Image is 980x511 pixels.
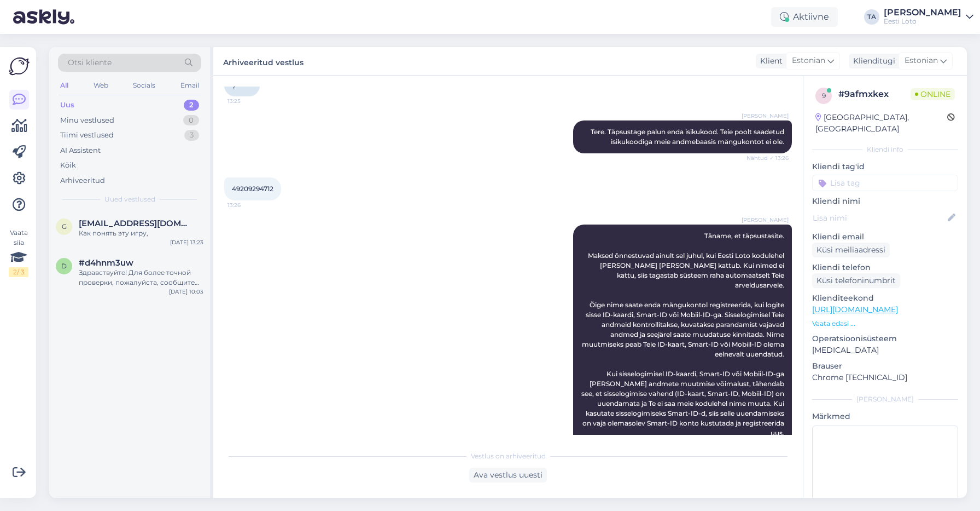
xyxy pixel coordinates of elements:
div: 2 / 3 [9,267,28,277]
a: [URL][DOMAIN_NAME] [812,305,898,314]
p: Vaata edasi ... [812,319,958,329]
div: Tiimi vestlused [60,130,114,141]
span: Estonian [905,55,938,67]
div: [DATE] 13:23 [170,238,203,246]
p: [MEDICAL_DATA] [812,345,958,356]
label: Arhiveeritud vestlus [223,54,304,68]
div: Klient [756,55,783,67]
img: Askly Logo [9,56,30,77]
span: 9 [822,91,826,100]
div: 0 [183,115,199,126]
div: Uus [60,100,74,111]
span: 49209294712 [232,185,273,193]
div: Kliendi info [812,145,958,154]
span: Täname, et täpsustasite. Maksed õnnestuvad ainult sel juhul, kui Eesti Loto kodulehel [PERSON_NAM... [581,232,786,437]
div: All [58,78,71,93]
div: Web [91,78,110,93]
div: Vaata siia [9,228,28,277]
div: Kõik [60,160,76,171]
span: Online [911,88,955,100]
div: # 9afmxkex [838,88,911,101]
div: Küsi meiliaadressi [812,243,890,257]
div: Minu vestlused [60,115,114,126]
span: Uued vestlused [104,194,155,204]
div: Arhiveeritud [60,175,105,186]
div: [GEOGRAPHIC_DATA], [GEOGRAPHIC_DATA] [815,112,947,135]
span: Vestlus on arhiveeritud [471,451,546,461]
div: Klienditugi [849,55,895,67]
div: Как понять эту игру, [79,228,203,238]
p: Kliendi email [812,231,958,243]
span: Estonian [792,55,825,67]
div: 3 [184,130,199,141]
div: [DATE] 10:03 [169,288,203,296]
span: #d4hnm3uw [79,258,133,268]
div: Email [178,78,201,93]
span: Tere. Täpsustage palun enda isikukood. Teie poolt saadetud isikukoodiga meie andmebaasis mängukon... [591,128,786,146]
p: Kliendi nimi [812,196,958,207]
span: d [61,262,67,270]
span: gelja7271@mail.ru [79,219,192,228]
p: Kliendi tag'id [812,161,958,173]
div: Küsi telefoninumbrit [812,273,900,288]
p: Klienditeekond [812,292,958,304]
div: [PERSON_NAME] [884,8,961,17]
input: Lisa tag [812,175,958,191]
p: Operatsioonisüsteem [812,333,958,345]
a: [PERSON_NAME]Eesti Loto [884,8,973,26]
div: Ava vestlus uuesti [469,468,547,483]
p: Kliendi telefon [812,262,958,273]
div: Aktiivne [771,7,838,27]
div: AI Assistent [60,145,101,156]
div: Здравствуйте! Для более точной проверки, пожалуйста, сообщите нам Ваше имя и фамилию, личный код,... [79,268,203,288]
span: 13:25 [227,97,269,105]
span: Otsi kliente [68,57,112,68]
span: 13:26 [227,201,269,209]
div: 2 [184,100,199,111]
p: Chrome [TECHNICAL_ID] [812,372,958,383]
span: Nähtud ✓ 13:26 [746,154,789,162]
div: TA [864,9,879,25]
div: [PERSON_NAME] [812,394,958,404]
div: ? [224,78,260,96]
div: Eesti Loto [884,17,961,26]
span: [PERSON_NAME] [742,216,789,224]
input: Lisa nimi [813,212,946,224]
p: Märkmed [812,411,958,422]
span: [PERSON_NAME] [742,112,789,120]
p: Brauser [812,360,958,372]
span: g [62,222,67,231]
div: Socials [131,78,157,93]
